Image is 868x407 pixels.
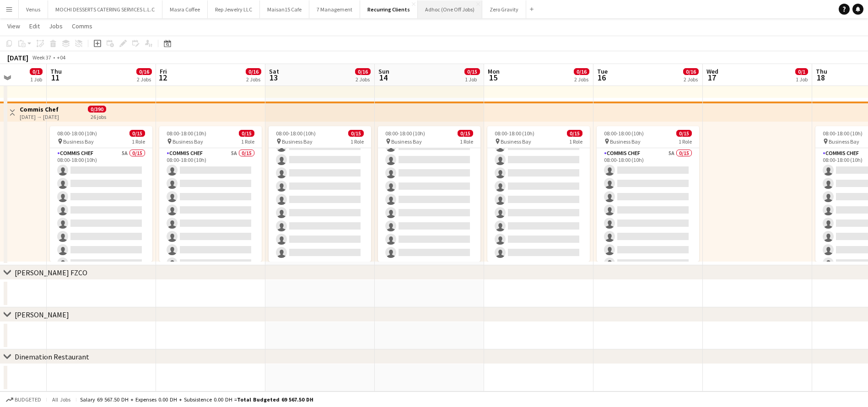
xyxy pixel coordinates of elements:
span: 0/15 [464,68,480,75]
span: 0/16 [246,68,261,75]
app-card-role: Commis Chef5A0/1508:00-18:00 (10h) [50,148,152,365]
span: Thu [816,67,827,75]
span: 12 [158,72,167,83]
span: 14 [377,72,389,83]
span: View [7,22,20,30]
a: Jobs [45,20,66,32]
button: Zero Gravity [482,0,526,18]
span: 0/15 [348,130,364,137]
button: Adhoc (One Off Jobs) [418,0,482,18]
a: View [4,20,24,32]
span: 17 [705,72,718,83]
app-card-role: Commis Chef5A0/1508:00-18:00 (10h) [159,148,262,365]
button: MOCHI DESSERTS CATERING SERVICES L.L.C [48,0,162,18]
span: Thu [50,67,62,75]
div: [PERSON_NAME] [15,310,69,319]
span: Tue [597,67,608,75]
span: Mon [488,67,500,75]
span: 1 Role [679,138,692,145]
div: 1 Job [465,76,480,83]
span: 18 [814,72,827,83]
span: Week 37 [30,54,53,61]
span: Business Bay [63,138,94,145]
span: 08:00-18:00 (10h) [823,130,863,137]
span: 1 Role [460,138,473,145]
div: 1 Job [796,76,808,83]
span: 0/15 [567,130,582,137]
span: 16 [596,72,608,83]
button: Masra Coffee [162,0,208,18]
span: 1 Role [241,138,254,145]
span: 1 Role [350,138,364,145]
div: 2 Jobs [574,76,589,83]
span: 0/15 [458,130,473,137]
span: Total Budgeted 69 567.50 DH [237,396,313,403]
span: Jobs [49,22,63,30]
span: Wed [706,67,718,75]
div: 2 Jobs [137,76,151,83]
span: 08:00-18:00 (10h) [167,130,206,137]
h3: Commis Chef [20,105,59,113]
span: Business Bay [391,138,422,145]
span: 0/16 [574,68,589,75]
button: 7 Management [309,0,360,18]
span: Budgeted [15,396,41,403]
span: Business Bay [173,138,203,145]
span: 0/15 [239,130,254,137]
button: Maisan15 Cafe [260,0,309,18]
button: Rep Jewelry LLC [208,0,260,18]
span: 0/16 [683,68,699,75]
app-job-card: 08:00-18:00 (10h)0/15 Business Bay1 RoleCommis Chef5A0/1508:00-18:00 (10h) [159,126,262,262]
div: 2 Jobs [684,76,698,83]
button: Venus [19,0,48,18]
span: Comms [72,22,92,30]
span: 0/16 [355,68,371,75]
span: All jobs [50,396,72,403]
span: Fri [160,67,167,75]
span: Edit [29,22,40,30]
div: [PERSON_NAME] FZCO [15,268,87,277]
a: Comms [68,20,96,32]
span: 08:00-18:00 (10h) [385,130,425,137]
span: Business Bay [501,138,531,145]
a: Edit [26,20,43,32]
span: 13 [268,72,279,83]
div: 1 Job [30,76,42,83]
span: 11 [49,72,62,83]
span: 0/15 [129,130,145,137]
span: 1 Role [569,138,582,145]
span: 0/15 [676,130,692,137]
div: [DATE] [7,53,28,62]
div: Dinemation Restaurant [15,352,89,361]
app-job-card: 08:00-18:00 (10h)0/15 Business Bay1 Role [487,126,590,262]
app-job-card: 08:00-18:00 (10h)0/15 Business Bay1 RoleCommis Chef5A0/1508:00-18:00 (10h) [50,126,152,262]
span: 08:00-18:00 (10h) [604,130,644,137]
div: [DATE] → [DATE] [20,113,59,120]
div: 08:00-18:00 (10h)0/15 Business Bay1 RoleCommis Chef5A0/1508:00-18:00 (10h) [597,126,699,262]
span: Business Bay [610,138,641,145]
div: 2 Jobs [246,76,261,83]
div: 2 Jobs [356,76,370,83]
span: 0/1 [795,68,808,75]
span: 15 [486,72,500,83]
span: Sat [269,67,279,75]
div: Salary 69 567.50 DH + Expenses 0.00 DH + Subsistence 0.00 DH = [80,396,313,403]
app-job-card: 08:00-18:00 (10h)0/15 Business Bay1 Role [269,126,371,262]
span: 1 Role [132,138,145,145]
span: Sun [378,67,389,75]
button: Recurring Clients [360,0,418,18]
div: +04 [57,54,65,61]
span: 08:00-18:00 (10h) [276,130,316,137]
span: 0/1 [30,68,43,75]
div: 26 jobs [91,112,106,120]
app-job-card: 08:00-18:00 (10h)0/15 Business Bay1 Role [378,126,480,262]
span: Business Bay [829,138,859,145]
span: 08:00-18:00 (10h) [57,130,97,137]
span: Business Bay [282,138,313,145]
span: 08:00-18:00 (10h) [495,130,534,137]
app-card-role: Commis Chef5A0/1508:00-18:00 (10h) [597,148,699,365]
